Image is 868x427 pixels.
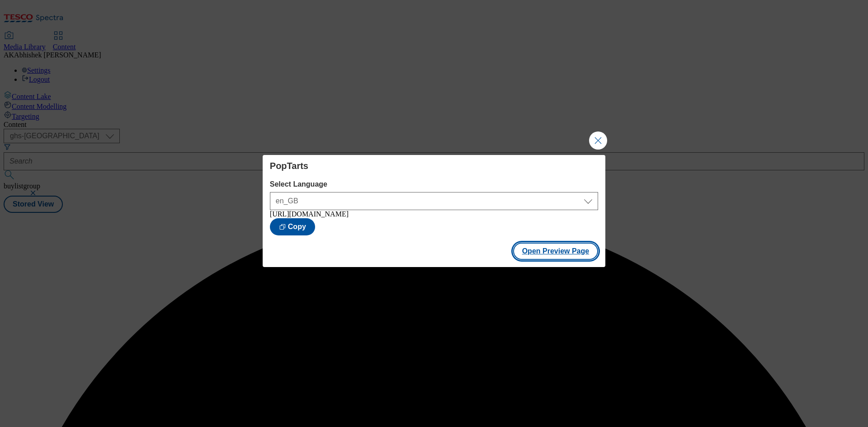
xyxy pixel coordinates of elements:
[270,210,598,218] div: [URL][DOMAIN_NAME]
[263,155,605,267] div: Modal
[270,218,315,235] button: Copy
[270,160,598,171] h4: PopTarts
[589,131,607,150] button: Close Modal
[513,243,599,260] button: Open Preview Page
[270,180,598,188] label: Select Language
